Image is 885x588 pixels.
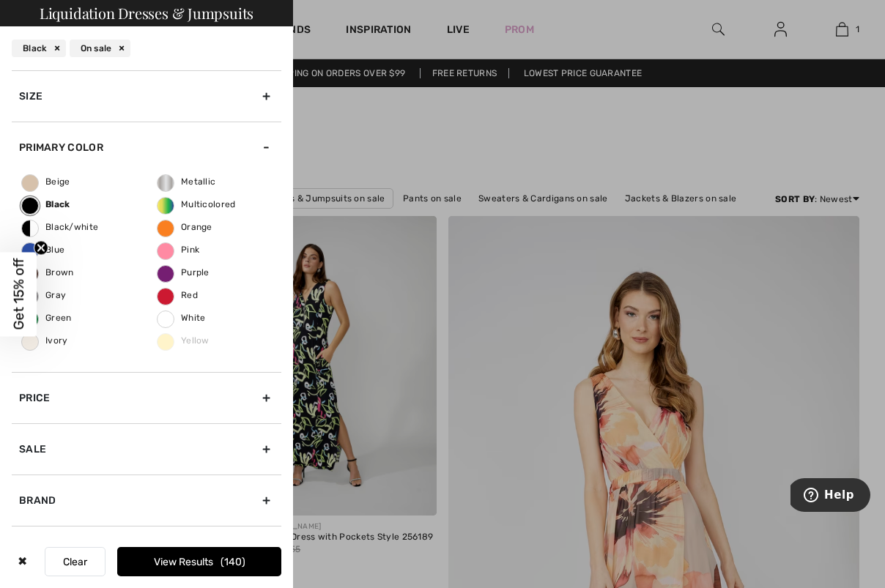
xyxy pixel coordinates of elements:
span: Black/white [22,222,98,232]
div: Pattern [12,526,281,577]
span: Gray [22,290,66,300]
div: Size [12,70,281,122]
span: Purple [158,267,210,278]
div: Brand [12,475,281,526]
iframe: Opens a widget where you can find more information [790,478,870,515]
div: Sale [12,423,281,475]
span: Orange [158,222,212,232]
div: ✖ [12,547,33,576]
span: Pink [158,245,199,255]
span: Multicolored [158,199,236,209]
span: Yellow [158,335,210,346]
span: Ivory [22,335,68,346]
span: 140 [221,556,245,568]
span: Black [22,199,70,209]
button: Close teaser [34,240,48,255]
span: Beige [22,176,70,187]
div: Price [12,372,281,423]
div: Primary Color [12,122,281,173]
span: Brown [22,267,74,278]
span: Blue [22,245,64,255]
button: View Results140 [117,547,281,576]
span: Green [22,313,72,323]
span: Red [158,290,198,300]
button: Clear [45,547,105,576]
span: White [158,313,206,323]
span: Get 15% off [10,258,27,330]
div: Black [12,40,66,57]
span: Metallic [158,176,215,187]
div: On sale [70,40,130,57]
